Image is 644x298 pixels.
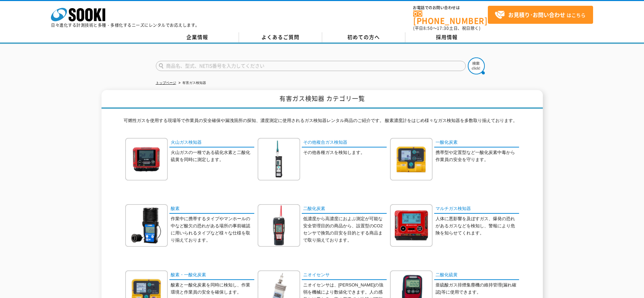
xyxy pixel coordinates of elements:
[125,204,168,247] img: 酸素
[156,81,176,85] a: トップページ
[171,282,254,296] p: 酸素と一酸化炭素を同時に検知し、作業環境と作業員の安全を確保します。
[437,25,449,31] span: 17:30
[169,138,254,148] a: 火山ガス検知器
[169,204,254,214] a: 酸素
[434,204,519,214] a: マルチガス検知器
[258,138,300,180] img: その他複合ガス検知器
[436,149,519,163] p: 携帯型や定置型など一酸化炭素中毒から作業員の安全を守ります。
[434,270,519,280] a: 二酸化硫黄
[239,32,322,42] a: よくあるご質問
[434,138,519,148] a: 一酸化炭素
[125,138,168,180] img: 火山ガス検知器
[390,138,433,180] img: 一酸化炭素
[302,270,387,280] a: ニオイセンサ
[124,117,521,128] p: 可燃性ガスを使用する現場等で作業員の安全確保や漏洩箇所の探知、濃度測定に使用されるガス検知器レンタル商品のご紹介です。 酸素濃度計をはじめ様々なガス検知器を多数取り揃えております。
[177,80,206,87] li: 有害ガス検知器
[302,204,387,214] a: 二酸化炭素
[488,6,593,24] a: お見積り･お問い合わせはこちら
[102,90,543,109] h1: 有害ガス検知器 カテゴリ一覧
[495,10,586,20] span: はこちら
[436,282,519,296] p: 亜硫酸ガス排煙集塵機の維持管理(漏れ確認)等に使用できます。
[413,11,488,24] a: [PHONE_NUMBER]
[303,149,387,156] p: その他各種ガスを検知します。
[436,215,519,236] p: 人体に悪影響を及ぼすガス、爆発の恐れがあるガスなどを検知し、警報により危険を知らせてくれます。
[508,11,565,19] strong: お見積り･お問い合わせ
[413,6,488,10] span: お電話でのお問い合わせは
[390,204,433,247] img: マルチガス検知器
[156,61,466,71] input: 商品名、型式、NETIS番号を入力してください
[171,215,254,244] p: 作業中に携帯するタイプやマンホールの中など酸欠の恐れがある場所の事前確認に用いられるタイプなど様々な仕様を取り揃えております。
[322,32,405,42] a: 初めての方へ
[302,138,387,148] a: その他複合ガス検知器
[347,33,380,41] span: 初めての方へ
[258,204,300,247] img: 二酸化炭素
[156,32,239,42] a: 企業情報
[51,23,200,27] p: 日々進化する計測技術と多種・多様化するニーズにレンタルでお応えします。
[468,57,485,74] img: btn_search.png
[303,215,387,244] p: 低濃度から高濃度におよぶ測定が可能な安全管理目的の商品から、設置型のCO2センサで換気の目安を目的とする商品まで取り揃えております。
[423,25,433,31] span: 8:50
[169,270,254,280] a: 酸素・一酸化炭素
[413,25,480,31] span: (平日 ～ 土日、祝日除く)
[171,149,254,163] p: 火山ガスの一種である硫化水素と二酸化硫黄を同時に測定します。
[405,32,489,42] a: 採用情報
